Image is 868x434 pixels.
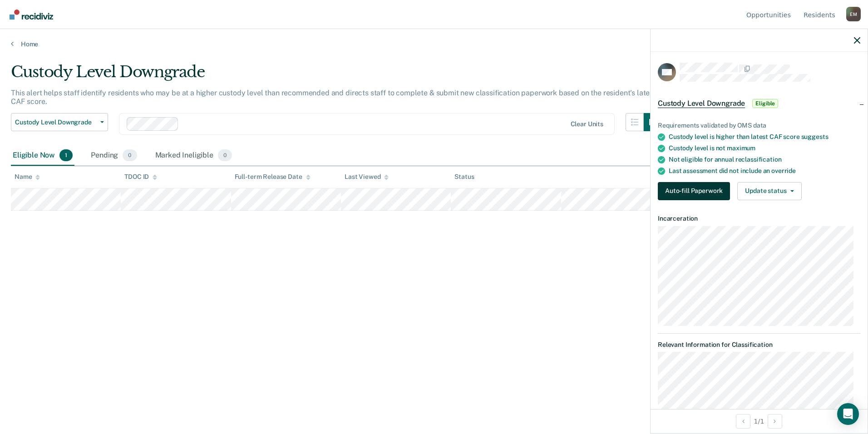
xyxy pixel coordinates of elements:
span: maximum [727,144,755,152]
div: E M [846,7,861,21]
div: Marked Ineligible [153,146,234,166]
div: Full-term Release Date [235,173,311,181]
img: Recidiviz [10,10,53,20]
span: Eligible [752,99,778,108]
div: Custody level is not [669,144,860,152]
dt: Relevant Information for Classification [658,341,860,349]
span: 1 [59,149,73,161]
div: Open Intercom Messenger [837,403,859,425]
span: reclassification [735,156,782,163]
span: 0 [123,149,137,161]
div: TDOC ID [124,173,157,181]
span: Custody Level Downgrade [15,118,97,126]
button: Profile dropdown button [846,7,861,21]
button: Update status [737,182,801,200]
span: Custody Level Downgrade [658,99,745,108]
button: Previous Opportunity [736,414,750,429]
div: Status [454,173,474,181]
div: Not eligible for annual [669,156,860,163]
div: Eligible Now [11,146,74,166]
div: Requirements validated by OMS data [658,122,860,129]
div: Custody level is higher than latest CAF score [669,133,860,141]
a: Home [11,40,857,48]
div: Last assessment did not include an [669,167,860,175]
span: override [771,167,796,174]
dt: Incarceration [658,215,860,222]
div: Name [15,173,40,181]
div: Custody Level DowngradeEligible [651,89,868,118]
span: suggests [801,133,829,140]
div: Custody Level Downgrade [11,63,662,89]
p: This alert helps staff identify residents who may be at a higher custody level than recommended a... [11,89,656,106]
span: 0 [218,149,232,161]
div: Last Viewed [345,173,389,181]
button: Auto-fill Paperwork [658,182,730,200]
a: Navigate to form link [658,182,734,200]
div: Clear units [571,120,604,128]
button: Next Opportunity [768,414,782,429]
div: Pending [89,146,138,166]
div: 1 / 1 [651,409,868,433]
